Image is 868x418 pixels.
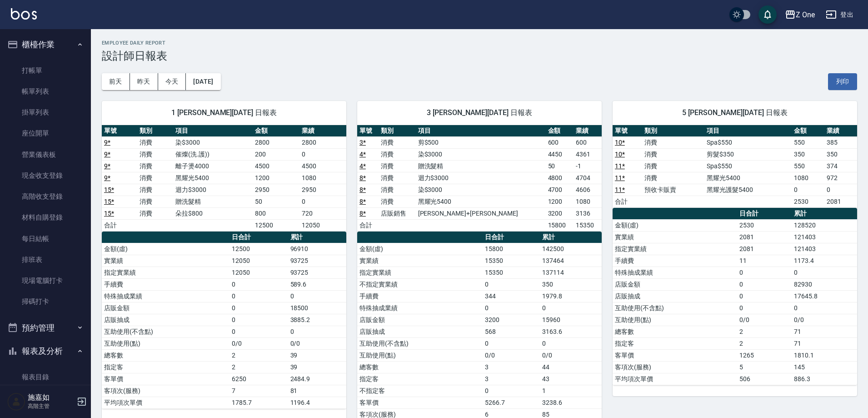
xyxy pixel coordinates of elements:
td: 4800 [546,172,574,184]
td: 2950 [299,184,346,196]
td: 消費 [379,136,416,148]
a: 排班表 [4,249,87,270]
td: 39 [288,349,346,361]
td: 店販金額 [613,278,737,290]
td: 2484.9 [288,373,346,385]
td: 特殊抽成業績 [357,302,483,314]
td: 黑耀光5400 [416,196,546,207]
td: 5 [737,361,792,373]
td: 550 [792,160,824,172]
td: 0 [737,302,792,314]
td: 互助使用(不含點) [102,326,229,337]
td: 5266.7 [483,397,540,408]
td: 15350 [574,219,602,231]
td: 0 [288,326,346,337]
th: 單號 [613,125,642,137]
td: 0 [288,290,346,302]
td: 1810.1 [792,349,857,361]
table: a dense table [613,125,857,208]
td: 0/0 [737,314,792,326]
td: 1785.7 [229,397,288,408]
button: Z One [781,5,818,24]
td: 0 [483,385,540,397]
td: 2 [737,337,792,349]
td: 39 [288,361,346,373]
td: 0/0 [229,337,288,349]
td: 3136 [574,207,602,219]
td: 121403 [792,243,857,255]
td: 黑耀光5400 [173,172,253,184]
td: 2 [229,361,288,373]
th: 金額 [792,125,824,137]
td: 600 [574,136,602,148]
td: 手續費 [613,255,737,267]
td: 568 [483,326,540,337]
th: 累計 [792,208,857,220]
td: 350 [540,278,602,290]
td: 0/0 [288,337,346,349]
td: 4704 [574,172,602,184]
td: 2081 [737,231,792,243]
td: 消費 [137,207,173,219]
td: 贈洗髮精 [173,196,253,207]
td: 消費 [137,160,173,172]
td: 0 [792,302,857,314]
td: 1080 [574,196,602,207]
td: 消費 [642,148,704,160]
td: 0/0 [483,349,540,361]
td: 金額(虛) [613,219,737,231]
td: 3200 [546,207,574,219]
td: 離子燙4000 [173,160,253,172]
td: 137464 [540,255,602,267]
td: 店販抽成 [102,314,229,326]
th: 業績 [574,125,602,137]
th: 日合計 [229,232,288,243]
td: 消費 [642,136,704,148]
td: 特殊抽成業績 [102,290,229,302]
a: 材料自購登錄 [4,207,87,228]
td: 不指定客 [357,385,483,397]
td: 染$3000 [173,136,253,148]
td: 消費 [137,196,173,207]
td: 迴力$3000 [416,172,546,184]
td: 350 [792,148,824,160]
a: 高階收支登錄 [4,186,87,207]
td: 互助使用(不含點) [613,302,737,314]
td: 0 [737,290,792,302]
td: 374 [824,160,857,172]
th: 金額 [253,125,299,137]
td: 137114 [540,267,602,278]
td: 720 [299,207,346,219]
td: 指定實業績 [102,267,229,278]
td: 200 [253,148,299,160]
td: 1979.8 [540,290,602,302]
span: 1 [PERSON_NAME][DATE] 日報表 [113,108,335,117]
td: 3 [483,373,540,385]
td: 總客數 [357,361,483,373]
td: 0 [792,267,857,278]
td: 指定實業績 [357,267,483,278]
td: 4361 [574,148,602,160]
td: 金額(虛) [357,243,483,255]
td: 預收卡販賣 [642,184,704,196]
td: 0 [824,184,857,196]
td: 800 [253,207,299,219]
td: 手續費 [102,278,229,290]
td: 4450 [546,148,574,160]
button: 預約管理 [4,316,87,340]
td: 50 [546,160,574,172]
td: 朵拉$800 [173,207,253,219]
th: 單號 [357,125,379,137]
td: 客項次(服務) [102,385,229,397]
td: 1 [540,385,602,397]
td: 0/0 [792,314,857,326]
td: 12500 [229,243,288,255]
td: 消費 [379,184,416,196]
button: 列印 [828,73,857,90]
td: 指定客 [357,373,483,385]
td: 0 [737,278,792,290]
td: 店販金額 [102,302,229,314]
td: 600 [546,136,574,148]
td: 972 [824,172,857,184]
td: 染$3000 [416,184,546,196]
